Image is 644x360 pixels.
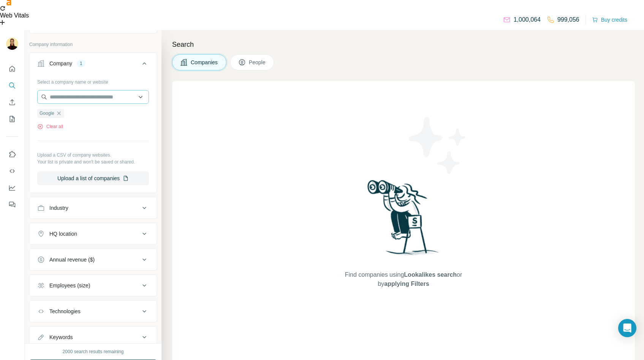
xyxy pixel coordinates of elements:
[37,76,149,86] div: Select a company name or website
[49,308,81,315] div: Technologies
[6,164,18,178] button: Use Surfe API
[49,230,77,238] div: HQ location
[77,60,85,67] div: 1
[30,225,157,243] button: HQ location
[30,251,157,269] button: Annual revenue ($)
[49,60,72,67] div: Company
[37,123,63,130] button: Clear all
[29,41,157,48] p: Company information
[6,79,18,92] button: Search
[557,15,579,24] p: 999,056
[364,178,443,263] img: Surfe Illustration - Woman searching with binoculars
[49,256,95,263] div: Annual revenue ($)
[49,282,90,289] div: Employees (size)
[6,62,18,76] button: Quick start
[37,171,149,185] button: Upload a list of companies
[49,204,68,212] div: Industry
[6,198,18,211] button: Feedback
[618,319,636,337] div: Open Intercom Messenger
[37,152,149,159] p: Upload a CSV of company websites.
[30,199,157,217] button: Industry
[384,281,429,287] span: applying Filters
[6,147,18,161] button: Use Surfe on LinkedIn
[49,333,73,341] div: Keywords
[30,276,157,295] button: Employees (size)
[343,270,464,289] span: Find companies using or by
[30,54,157,76] button: Company1
[403,111,472,180] img: Surfe Illustration - Stars
[63,348,124,355] div: 2000 search results remaining
[6,95,18,109] button: Enrich CSV
[514,15,541,24] p: 1,000,064
[6,38,18,50] img: Avatar
[172,39,635,50] h4: Search
[592,14,627,25] button: Buy credits
[37,159,149,165] p: Your list is private and won't be saved or shared.
[6,181,18,195] button: Dashboard
[6,112,18,126] button: My lists
[40,110,54,117] span: Google
[249,59,266,66] span: People
[191,59,218,66] span: Companies
[404,271,457,278] span: Lookalikes search
[30,302,157,320] button: Technologies
[30,328,157,346] button: Keywords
